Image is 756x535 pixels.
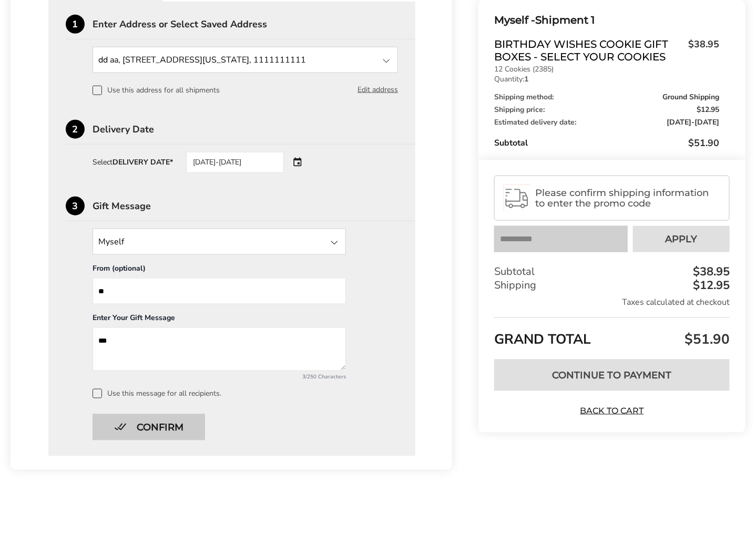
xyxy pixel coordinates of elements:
p: Quantity: [494,76,719,83]
span: $51.90 [682,330,730,348]
a: Back to Cart [575,405,649,417]
div: Taxes calculated at checkout [494,296,730,308]
div: Select [93,159,173,166]
span: $12.95 [697,106,719,114]
div: 2 [66,120,85,139]
div: Enter Address or Select Saved Address [93,19,415,29]
input: State [93,47,398,73]
div: From (optional) [93,263,346,278]
div: 3 [66,197,85,215]
div: Gift Message [93,201,415,211]
div: Shipping [494,279,730,292]
span: [DATE] [667,117,691,127]
textarea: Add a message [93,327,346,371]
button: Confirm button [93,414,205,440]
label: Use this message for all recipients. [93,389,398,398]
div: Enter Your Gift Message [93,313,346,327]
div: [DATE]-[DATE] [186,152,284,173]
div: Estimated delivery date: [494,119,719,126]
input: From [93,278,346,304]
label: Use this address for all shipments [93,86,220,95]
p: 12 Cookies (2385) [494,66,719,73]
div: Shipping price: [494,106,719,114]
span: Please confirm shipping information to enter the promo code [535,188,720,209]
div: Shipment 1 [494,12,719,29]
strong: DELIVERY DATE* [113,157,173,167]
div: GRAND TOTAL [494,317,730,352]
div: 1 [66,15,85,34]
a: Birthday Wishes Cookie Gift Boxes - Select Your Cookies$38.95 [494,38,719,63]
span: Myself - [494,14,535,26]
div: 3/250 Characters [93,373,346,380]
strong: 1 [524,74,528,84]
span: - [667,119,719,126]
div: $12.95 [690,280,730,291]
span: $51.90 [688,137,719,149]
span: Ground Shipping [662,94,719,101]
div: Subtotal [494,265,730,279]
div: Shipping method: [494,94,719,101]
div: Delivery Date [93,125,415,134]
span: $38.95 [683,38,719,60]
span: Apply [666,234,698,244]
div: $38.95 [690,266,730,277]
div: Subtotal [494,137,719,149]
button: Apply [633,226,730,252]
button: Edit address [357,84,398,96]
span: Birthday Wishes Cookie Gift Boxes - Select Your Cookies [494,38,683,63]
button: Continue to Payment [494,359,730,391]
input: State [93,229,346,255]
span: [DATE] [694,117,719,127]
